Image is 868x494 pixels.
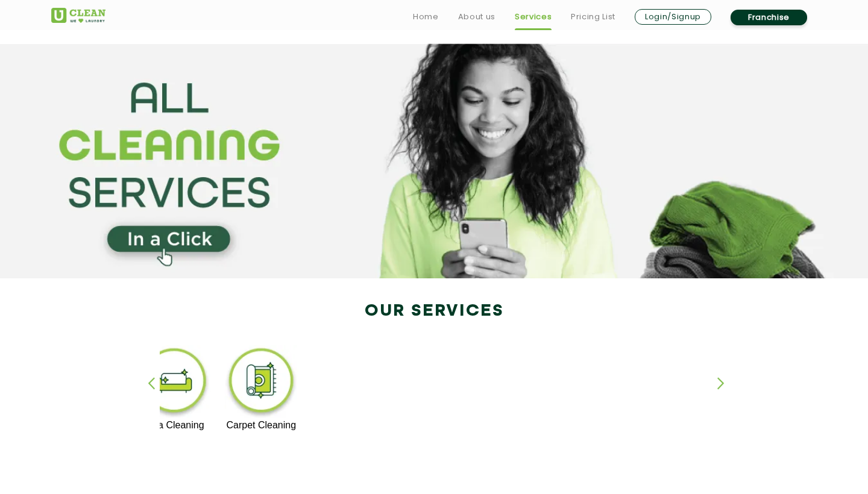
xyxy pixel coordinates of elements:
a: Pricing List [571,10,615,24]
a: Franchise [731,10,807,25]
p: Sofa Cleaning [137,420,211,431]
a: Login/Signup [635,9,711,25]
img: UClean Laundry and Dry Cleaning [51,8,105,23]
a: Services [515,10,552,24]
p: Carpet Cleaning [224,420,298,431]
a: About us [458,10,495,24]
img: sofa_cleaning_11zon.webp [137,345,211,420]
img: carpet_cleaning_11zon.webp [224,345,298,420]
a: Home [413,10,439,24]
